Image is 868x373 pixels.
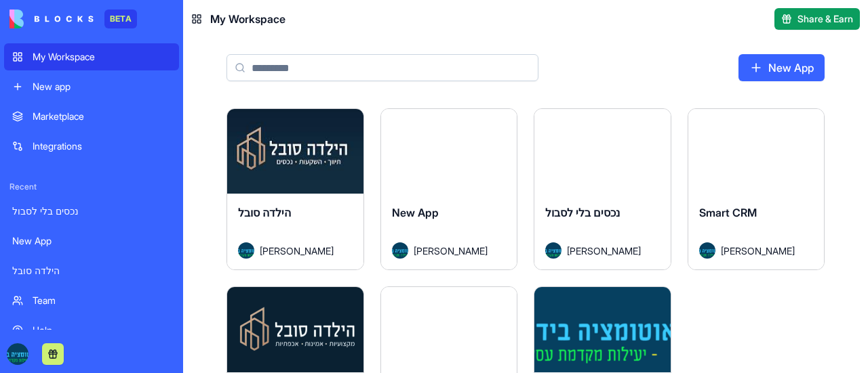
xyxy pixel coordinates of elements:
div: Marketplace [33,110,171,123]
div: נכסים בלי לסבול [12,204,171,218]
div: New app [33,80,171,93]
div: New App [12,234,171,248]
span: נכסים בלי לסבול [545,206,620,219]
a: Marketplace [4,103,179,130]
div: הילדה סובל [12,264,171,278]
a: הילדה סובלAvatar[PERSON_NAME] [226,108,364,270]
div: Help [33,324,171,337]
img: Avatar [238,242,254,259]
span: [PERSON_NAME] [260,244,334,258]
div: Integrations [33,139,171,153]
span: Recent [4,181,179,192]
a: New App [738,54,825,81]
span: [PERSON_NAME] [721,244,795,258]
a: נכסים בלי לסבול [4,198,179,225]
span: [PERSON_NAME] [567,244,641,258]
button: Share & Earn [774,8,860,30]
img: Avatar [699,242,715,259]
a: נכסים בלי לסבולAvatar[PERSON_NAME] [534,108,671,270]
a: Integrations [4,133,179,160]
div: My Workspace [33,50,171,64]
span: Smart CRM [699,206,757,219]
a: Team [4,287,179,314]
span: הילדה סובל [238,206,291,219]
div: Team [33,294,171,307]
a: Smart CRMAvatar[PERSON_NAME] [688,108,825,270]
span: [PERSON_NAME] [414,244,488,258]
a: New App [4,227,179,255]
a: My Workspace [4,43,179,70]
a: New AppAvatar[PERSON_NAME] [380,108,518,270]
a: BETA [9,9,137,28]
img: logo [9,9,94,28]
a: New app [4,73,179,100]
img: Avatar [545,242,561,259]
img: Avatar [392,242,408,259]
span: Share & Earn [797,12,853,26]
span: New App [392,206,439,219]
div: BETA [104,9,137,28]
span: My Workspace [210,11,285,27]
a: הילדה סובל [4,257,179,284]
img: %D7%90%D7%95%D7%98%D7%95%D7%9E%D7%A6%D7%99%D7%94_%D7%91%D7%99%D7%93_%D7%90%D7%97%D7%AA_-_%D7%9C%D... [7,343,28,365]
a: Help [4,317,179,344]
